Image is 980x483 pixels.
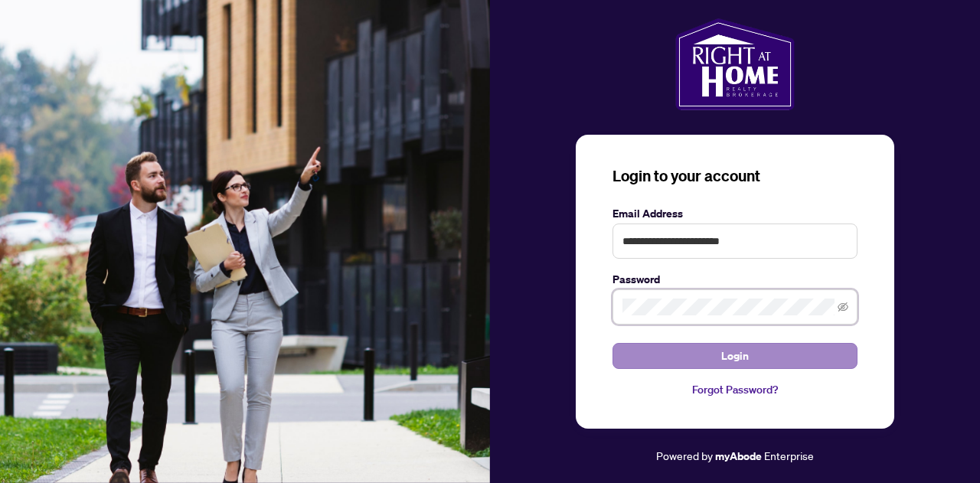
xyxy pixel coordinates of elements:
span: Enterprise [764,449,814,462]
span: Login [721,344,749,368]
a: Forgot Password? [612,381,857,398]
span: Powered by [656,449,713,462]
label: Email Address [612,205,857,222]
a: myAbode [715,448,762,465]
span: eye-invisible [838,302,848,312]
img: ma-logo [675,18,794,110]
h3: Login to your account [612,165,857,187]
button: Login [612,343,857,369]
label: Password [612,271,857,288]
